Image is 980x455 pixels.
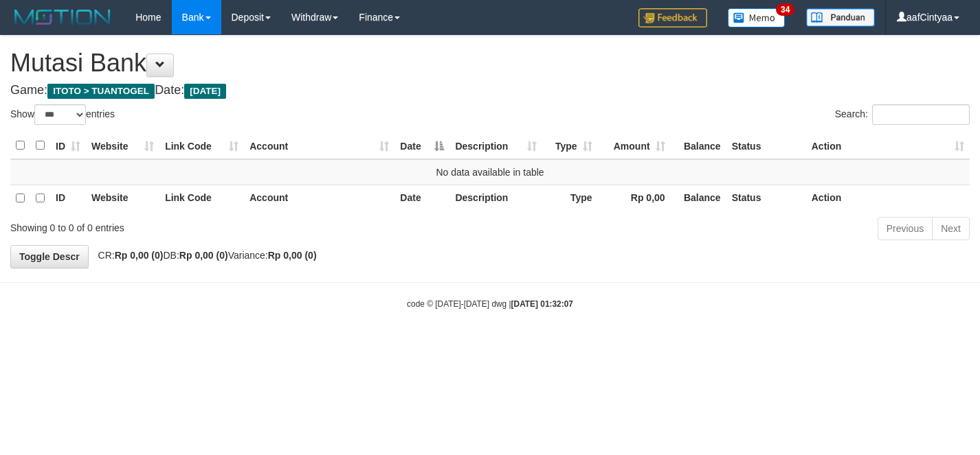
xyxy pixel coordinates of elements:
[776,3,794,16] span: 34
[34,104,86,125] select: Showentries
[835,104,970,125] label: Search:
[726,132,806,159] th: Status
[542,185,598,211] th: Type
[184,84,226,99] span: [DATE]
[671,185,726,211] th: Balance
[394,132,449,159] th: Date: activate to sort column descending
[726,185,806,211] th: Status
[50,185,86,211] th: ID
[91,250,317,261] span: CR: DB: Variance:
[638,8,707,27] img: Feedback.jpg
[806,8,875,27] img: panduan.png
[806,185,970,211] th: Action
[394,185,449,211] th: Date
[542,132,598,159] th: Type: activate to sort column ascending
[86,185,159,211] th: Website
[10,7,115,27] img: MOTION_logo.png
[86,132,159,159] th: Website: activate to sort column ascending
[179,250,228,261] strong: Rp 0,00 (0)
[244,185,394,211] th: Account
[159,132,244,159] th: Link Code: activate to sort column ascending
[932,217,970,240] a: Next
[268,250,317,261] strong: Rp 0,00 (0)
[511,299,573,309] strong: [DATE] 01:32:07
[10,159,970,185] td: No data available in table
[10,215,398,235] div: Showing 0 to 0 of 0 entries
[671,132,726,159] th: Balance
[10,245,89,268] a: Toggle Descr
[115,250,164,261] strong: Rp 0,00 (0)
[872,104,970,125] input: Search:
[10,49,970,77] h1: Mutasi Bank
[10,84,970,97] h4: Game: Date:
[10,104,115,125] label: Show entries
[407,299,573,309] small: code © [DATE]-[DATE] dwg |
[598,132,671,159] th: Amount: activate to sort column ascending
[244,132,394,159] th: Account: activate to sort column ascending
[598,185,671,211] th: Rp 0,00
[50,132,86,159] th: ID: activate to sort column ascending
[878,217,933,240] a: Previous
[159,185,244,211] th: Link Code
[806,132,970,159] th: Action: activate to sort column ascending
[728,8,786,27] img: Button%20Memo.svg
[449,185,542,211] th: Description
[47,84,155,99] span: ITOTO > TUANTOGEL
[449,132,542,159] th: Description: activate to sort column ascending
